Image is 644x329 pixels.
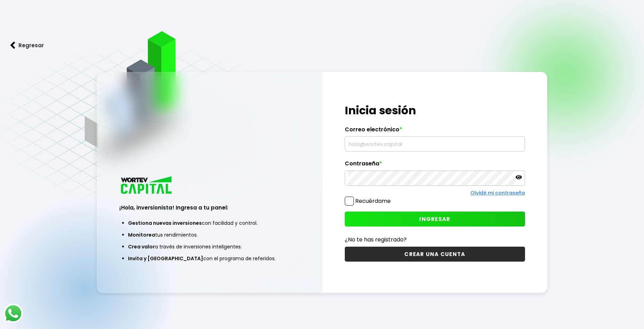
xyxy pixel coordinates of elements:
[128,220,202,227] span: Gestiona nuevas inversiones
[128,253,291,264] li: con el programa de referidos.
[128,255,203,262] span: Invita y [GEOGRAPHIC_DATA]
[10,42,15,49] img: flecha izquierda
[345,160,525,171] label: Contraseña
[128,243,155,250] span: Crea valor
[345,235,525,244] p: ¿No te has registrado?
[128,217,291,229] li: con facilidad y control.
[419,215,450,223] span: INGRESAR
[348,137,522,151] input: hola@wortev.capital
[3,304,23,323] img: logos_whatsapp-icon.242b2217.svg
[345,126,525,137] label: Correo electrónico
[470,189,525,196] a: Olvidé mi contraseña
[355,197,391,205] label: Recuérdame
[128,241,291,253] li: a través de inversiones inteligentes.
[128,229,291,241] li: tus rendimientos.
[128,231,155,238] span: Monitorea
[345,235,525,262] a: ¿No te has registrado?CREAR UNA CUENTA
[345,212,525,227] button: INGRESAR
[119,204,300,212] h3: ¡Hola, inversionista! Ingresa a tu panel:
[345,247,525,262] button: CREAR UNA CUENTA
[119,175,174,196] img: logo_wortev_capital
[345,102,525,119] h1: Inicia sesión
